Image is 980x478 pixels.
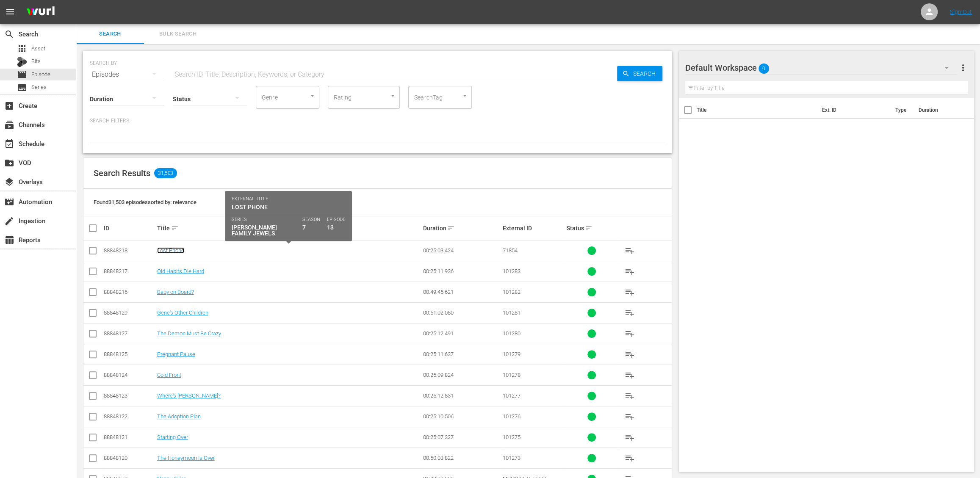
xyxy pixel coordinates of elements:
div: Duration [423,223,500,233]
span: Reports [4,235,14,245]
th: Title [697,98,817,122]
span: Automation [4,197,14,207]
button: playlist_add [620,448,640,468]
button: playlist_add [620,365,640,385]
button: Open [461,92,469,100]
span: 101277 [503,392,520,399]
div: ID [104,225,155,232]
span: Channels [4,120,14,130]
div: 88848120 [104,455,155,461]
div: 88848217 [104,268,155,274]
a: Lost Phone [157,247,184,254]
span: Schedule [4,139,14,149]
span: Search Results [94,168,150,178]
div: 00:25:11.936 [423,268,500,274]
div: 00:25:03.424 [423,247,500,254]
a: Old Habits Die Hard [157,268,204,274]
div: External ID [503,225,564,232]
span: playlist_add [625,349,635,359]
a: Where's [PERSON_NAME]? [157,392,221,399]
a: Pregnant Pause [157,351,195,357]
span: VOD [4,158,14,168]
span: Create [4,101,14,111]
button: playlist_add [620,261,640,282]
div: Title [157,223,421,233]
span: Search [630,66,662,81]
a: Gene's Other Children [157,309,208,316]
th: Ext. ID [817,98,890,122]
span: playlist_add [625,391,635,401]
p: Search Filters: [90,117,665,124]
span: playlist_add [625,246,635,256]
div: Bits [17,57,27,67]
span: 101276 [503,413,520,420]
span: more_vert [958,63,968,73]
span: Asset [31,44,45,53]
span: Ingestion [4,216,14,226]
button: playlist_add [620,282,640,302]
div: 00:25:12.491 [423,330,500,337]
span: Search [81,29,139,39]
div: 88848121 [104,434,155,440]
div: 88848125 [104,351,155,357]
div: Episodes [90,63,164,86]
button: Open [389,92,397,100]
a: Cold Front [157,372,181,378]
a: The Demon Must Be Crazy [157,330,221,337]
span: playlist_add [625,432,635,442]
button: playlist_add [620,240,640,261]
span: Series [17,83,27,93]
span: 101279 [503,351,520,357]
div: 00:25:10.506 [423,413,500,420]
span: playlist_add [625,266,635,276]
span: playlist_add [625,308,635,318]
div: 00:25:07.327 [423,434,500,440]
a: The Honeymoon Is Over [157,455,215,461]
button: Search [617,66,662,81]
div: 00:25:12.831 [423,392,500,399]
a: The Adoption Plan [157,413,201,420]
span: Episode [17,69,27,80]
span: Bits [31,57,41,66]
button: playlist_add [620,323,640,344]
th: Type [890,98,913,122]
div: 88848129 [104,309,155,316]
span: sort [447,224,455,232]
span: 101281 [503,309,520,316]
span: playlist_add [625,412,635,422]
span: Search [4,29,14,39]
span: sort [585,224,592,232]
div: Status [566,223,617,233]
span: Bulk Search [149,29,207,39]
span: 31,503 [154,168,177,178]
button: Open [308,92,316,100]
span: playlist_add [625,370,635,380]
button: playlist_add [620,427,640,448]
div: 00:49:45.621 [423,289,500,295]
span: 101273 [503,455,520,461]
span: 71854 [503,247,518,254]
span: sort [171,224,179,232]
a: Starting Over [157,434,188,440]
span: Found 31,503 episodes sorted by: relevance [94,199,197,205]
div: 88848127 [104,330,155,337]
div: 00:50:03.822 [423,455,500,461]
div: 88848123 [104,392,155,399]
span: 0 [759,60,769,77]
div: 00:51:02.080 [423,309,500,316]
button: playlist_add [620,344,640,365]
a: Baby on Board? [157,289,194,295]
span: 101280 [503,330,520,337]
a: Sign Out [950,8,972,15]
span: playlist_add [625,287,635,297]
span: 101275 [503,434,520,440]
span: Series [31,83,47,91]
span: playlist_add [625,329,635,339]
span: Asset [17,44,27,54]
div: 00:25:09.824 [423,372,500,378]
div: Default Workspace [685,56,957,80]
div: 88848122 [104,413,155,420]
span: 101283 [503,268,520,274]
span: 101282 [503,289,520,295]
button: playlist_add [620,303,640,323]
